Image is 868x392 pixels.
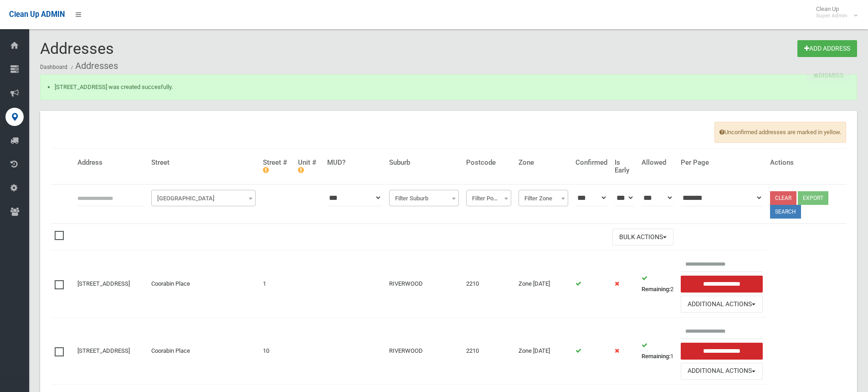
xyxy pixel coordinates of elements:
a: close [806,69,851,81]
h4: Actions [770,159,843,167]
a: [STREET_ADDRESS] [77,280,130,287]
span: Filter Zone [521,192,566,205]
a: [STREET_ADDRESS] [77,347,130,354]
h4: Allowed [642,159,673,167]
a: Clear [770,191,796,205]
a: Add Address [797,40,857,57]
span: Filter Street [154,192,253,205]
span: Addresses [40,39,114,57]
span: Clean Up [812,5,857,19]
td: Coorabin Place [148,318,259,385]
li: [STREET_ADDRESS] was created succesfully. [55,82,841,93]
span: Filter Postcode [466,190,511,206]
strong: Remaining: [642,353,670,360]
strong: Remaining: [642,286,670,293]
button: Export [798,191,828,205]
button: Additional Actions [681,363,763,380]
h4: Street # [263,159,291,174]
a: Dashboard [40,64,67,70]
span: Filter Suburb [391,192,457,205]
h4: Per Page [681,159,763,167]
h4: Street [151,159,256,167]
td: 2210 [462,251,515,318]
span: Filter Zone [519,190,568,206]
td: 2 [638,251,677,318]
h4: Confirmed [575,159,607,167]
h4: Is Early [615,159,634,174]
small: Super Admin [816,12,847,19]
td: 1 [638,318,677,385]
span: Unconfirmed addresses are marked in yellow. [714,122,846,143]
button: Additional Actions [681,296,763,313]
td: RIVERWOOD [385,318,462,385]
td: Zone [DATE] [515,251,572,318]
td: Zone [DATE] [515,318,572,385]
span: Filter Suburb [389,190,459,206]
td: 1 [259,251,294,318]
td: 10 [259,318,294,385]
span: Clean Up ADMIN [9,10,65,19]
span: Filter Postcode [468,192,509,205]
li: Addresses [69,57,118,74]
h4: Postcode [466,159,511,167]
td: 2210 [462,318,515,385]
button: Bulk Actions [612,229,673,246]
h4: Zone [519,159,568,167]
button: Search [770,205,801,219]
td: Coorabin Place [148,251,259,318]
h4: MUD? [327,159,382,167]
td: RIVERWOOD [385,251,462,318]
span: Filter Street [151,190,256,206]
h4: Address [77,159,144,167]
h4: Suburb [389,159,459,167]
h4: Unit # [298,159,320,174]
